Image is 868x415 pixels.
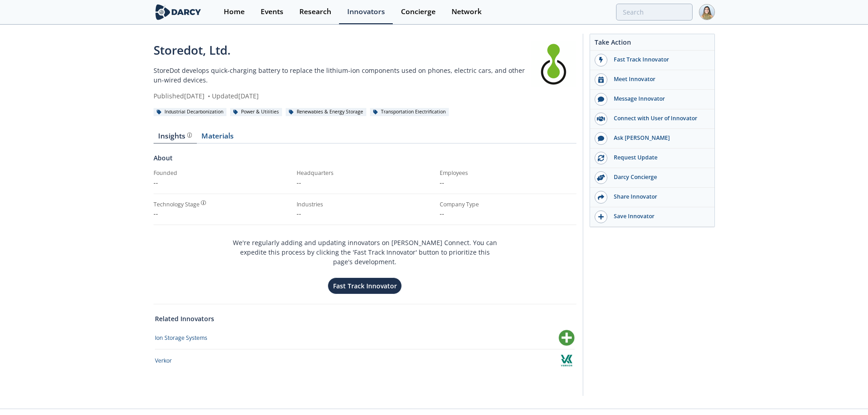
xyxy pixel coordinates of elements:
[607,95,709,103] div: Message Innovator
[440,209,576,218] p: --
[607,212,709,220] div: Save Innovator
[297,178,433,187] p: --
[231,231,499,295] div: We're regularly adding and updating innovators on [PERSON_NAME] Connect. You can expedite this pr...
[154,178,290,187] p: --
[590,207,714,227] button: Save Innovator
[297,200,433,209] div: Industries
[607,154,709,162] div: Request Update
[559,330,575,346] img: Ion Storage Systems
[230,108,282,116] div: Power & Utilities
[607,134,709,142] div: Ask [PERSON_NAME]
[347,8,385,15] div: Innovators
[201,200,206,205] img: information.svg
[154,91,531,101] div: Published [DATE] Updated [DATE]
[607,114,709,123] div: Connect with User of Innovator
[328,277,402,294] button: Fast Track Innovator
[370,108,449,116] div: Transportation Electrification
[607,75,709,83] div: Meet Innovator
[154,169,290,177] div: Founded
[607,56,709,64] div: Fast Track Innovator
[154,41,531,59] div: Storedot, Ltd.
[155,314,214,323] a: Related Innovators
[155,357,172,365] div: Verkor
[261,8,283,15] div: Events
[297,169,433,177] div: Headquarters
[440,178,576,187] p: --
[607,193,709,201] div: Share Innovator
[559,353,575,369] img: Verkor
[590,37,714,51] div: Take Action
[206,92,212,100] span: •
[197,133,239,143] a: Materials
[155,353,575,369] a: Verkor Verkor
[607,173,709,181] div: Darcy Concierge
[616,4,693,20] input: Advanced Search
[154,200,200,209] div: Technology Stage
[401,8,436,15] div: Concierge
[297,209,433,218] p: --
[286,108,367,116] div: Renewables & Energy Storage
[154,209,290,218] div: --
[158,133,192,140] div: Insights
[187,133,192,138] img: information.svg
[155,334,207,342] div: Ion Storage Systems
[155,330,575,346] a: Ion Storage Systems Ion Storage Systems
[154,4,203,20] img: logo-wide.svg
[440,200,576,209] div: Company Type
[452,8,482,15] div: Network
[154,133,197,143] a: Insights
[830,379,859,406] iframe: chat widget
[154,153,576,169] div: About
[154,108,227,116] div: Industrial Decarbonization
[154,66,531,85] p: StoreDot develops quick-charging battery to replace the lithium-ion components used on phones, el...
[299,8,331,15] div: Research
[699,4,715,20] img: Profile
[440,169,576,177] div: Employees
[224,8,245,15] div: Home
